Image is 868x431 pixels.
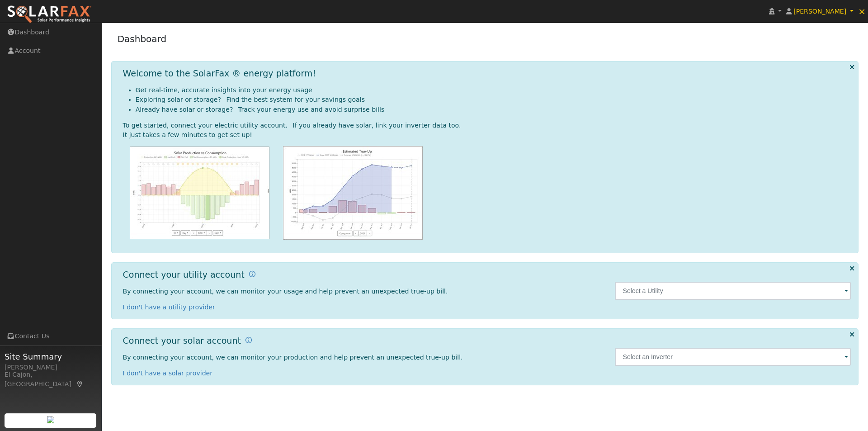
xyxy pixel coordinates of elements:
a: Dashboard [118,33,167,44]
img: SolarFax [7,5,92,24]
li: Already have solar or storage? Track your energy use and avoid surprise bills [136,105,851,114]
div: It just takes a few minutes to get set up! [123,130,851,140]
span: By connecting your account, we can monitor your usage and help prevent an unexpected true-up bill. [123,288,448,295]
input: Select a Utility [615,282,851,300]
span: By connecting your account, we can monitor your production and help prevent an unexpected true-up... [123,354,463,361]
div: [PERSON_NAME] [5,363,97,372]
a: I don't have a utility provider [123,303,215,311]
div: El Cajon, [GEOGRAPHIC_DATA] [5,370,97,389]
div: To get started, connect your electric utility account. If you already have solar, link your inver... [123,121,851,130]
a: Map [76,380,84,388]
li: Get real-time, accurate insights into your energy usage [136,85,851,95]
h1: Connect your utility account [123,270,245,280]
span: Site Summary [5,350,97,363]
h1: Connect your solar account [123,336,241,346]
span: [PERSON_NAME] [793,8,846,15]
span: × [858,6,866,17]
li: Exploring solar or storage? Find the best system for your savings goals [136,95,851,104]
a: I don't have a solar provider [123,369,213,377]
h1: Welcome to the SolarFax ® energy platform! [123,68,316,79]
input: Select an Inverter [615,348,851,366]
img: retrieve [47,416,54,423]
